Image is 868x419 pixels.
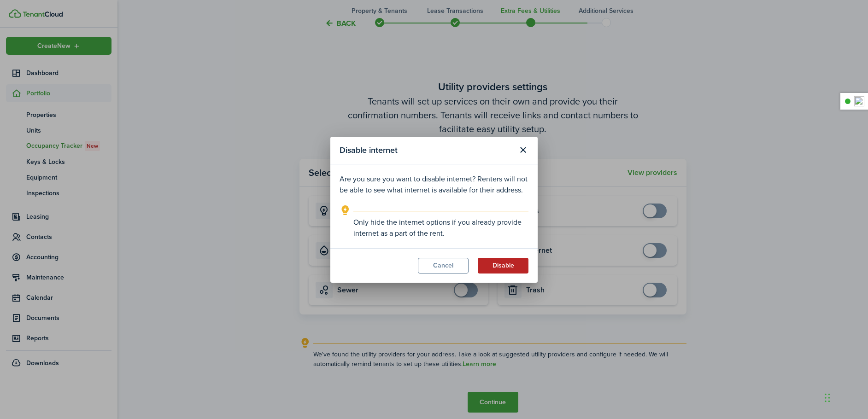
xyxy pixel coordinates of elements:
[478,258,528,274] button: Disable
[418,258,469,274] button: Cancel
[515,142,531,158] button: Close modal
[353,217,528,239] explanation-description: Only hide the internet options if you already provide internet as a part of the rent.
[340,174,528,196] p: Are you sure you want to disable internet? Renters will not be able to see what internet is avail...
[340,141,513,159] modal-title: Disable internet
[825,384,830,412] div: Drag
[822,375,868,419] iframe: Chat Widget
[340,205,351,216] i: outline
